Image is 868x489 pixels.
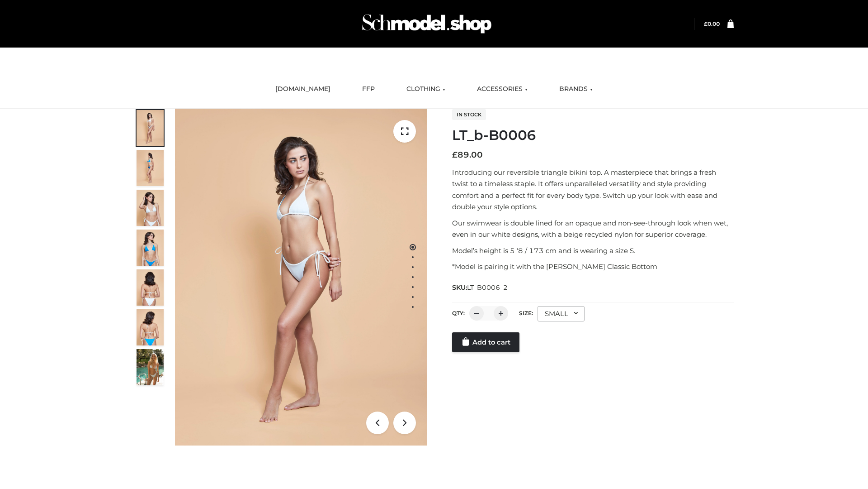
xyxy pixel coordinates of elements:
[269,79,337,99] a: [DOMAIN_NAME]
[137,309,164,345] img: ArielClassicBikiniTop_CloudNine_AzureSky_OW114ECO_8-scaled.jpg
[355,79,382,99] a: FFP
[137,269,164,306] img: ArielClassicBikiniTop_CloudNine_AzureSky_OW114ECO_7-scaled.jpg
[452,245,734,257] p: Model’s height is 5 ‘8 / 173 cm and is wearing a size S.
[452,109,486,120] span: In stock
[704,20,720,27] a: £0.00
[452,127,734,144] h1: LT_b-B0006
[519,310,533,316] label: Size:
[552,79,599,99] a: BRANDS
[452,167,734,213] p: Introducing our reversible triangle bikini top. A masterpiece that brings a fresh twist to a time...
[359,6,495,42] img: Schmodel Admin 964
[452,332,519,352] a: Add to cart
[452,261,734,273] p: *Model is pairing it with the [PERSON_NAME] Classic Bottom
[704,20,708,27] span: £
[137,110,164,146] img: ArielClassicBikiniTop_CloudNine_AzureSky_OW114ECO_1-scaled.jpg
[704,20,720,27] bdi: 0.00
[175,109,427,446] img: LT_b-B0006
[400,79,452,99] a: CLOTHING
[137,230,164,266] img: ArielClassicBikiniTop_CloudNine_AzureSky_OW114ECO_4-scaled.jpg
[452,282,509,293] span: SKU:
[467,283,508,292] span: LT_B0006_2
[452,150,483,160] bdi: 89.00
[137,349,164,385] img: Arieltop_CloudNine_AzureSky2.jpg
[470,79,534,99] a: ACCESSORIES
[137,190,164,226] img: ArielClassicBikiniTop_CloudNine_AzureSky_OW114ECO_3-scaled.jpg
[452,310,465,316] label: QTY:
[452,150,458,160] span: £
[538,306,585,321] div: SMALL
[452,217,734,240] p: Our swimwear is double lined for an opaque and non-see-through look when wet, even in our white d...
[137,150,164,186] img: ArielClassicBikiniTop_CloudNine_AzureSky_OW114ECO_2-scaled.jpg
